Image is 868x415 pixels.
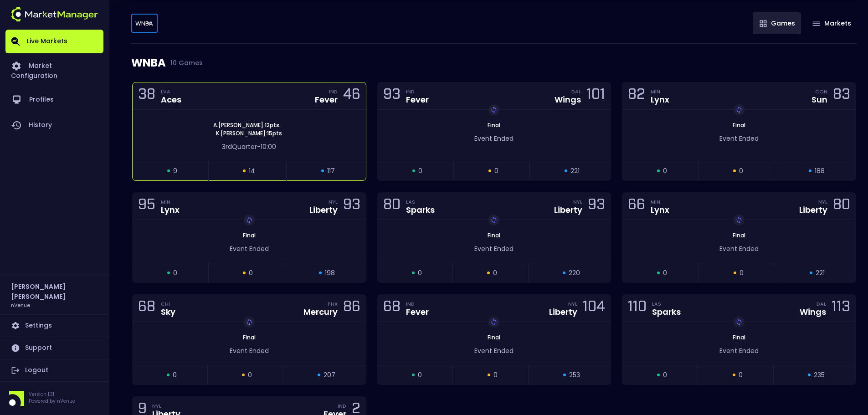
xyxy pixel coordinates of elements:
[735,216,743,224] img: replayImg
[832,300,850,317] div: 113
[5,337,103,359] a: Support
[817,300,826,307] div: DAL
[29,398,75,405] p: Powered by nVenue
[739,166,743,176] span: 0
[406,308,429,316] div: Fever
[138,87,155,104] div: 38
[490,216,498,224] img: replayImg
[588,198,605,215] div: 93
[166,59,203,67] span: 10 Games
[812,96,827,104] div: Sun
[329,198,338,205] div: NYL
[474,244,514,253] span: Event Ended
[173,370,177,380] span: 0
[303,308,338,316] div: Mercury
[11,282,98,302] h2: [PERSON_NAME] [PERSON_NAME]
[222,142,257,151] span: 3rd Quarter
[173,166,177,176] span: 9
[246,216,253,224] img: replayImg
[327,166,335,176] span: 117
[628,87,645,104] div: 82
[719,346,759,355] span: Event Ended
[753,12,801,34] button: Games
[246,318,253,326] img: replayImg
[328,300,338,307] div: PHX
[261,142,276,151] span: 10:00
[138,300,155,317] div: 68
[571,88,581,95] div: DAL
[248,370,252,380] span: 0
[739,370,743,380] span: 0
[325,268,335,278] span: 198
[628,300,647,317] div: 110
[230,346,269,355] span: Event Ended
[651,96,669,104] div: Lynx
[257,142,261,151] span: -
[138,198,155,215] div: 95
[815,166,825,176] span: 188
[573,198,582,205] div: NYL
[485,231,503,239] span: Final
[485,333,503,341] span: Final
[800,308,826,316] div: Wings
[406,300,429,307] div: IND
[5,87,103,113] a: Profiles
[249,166,255,176] span: 14
[569,268,580,278] span: 220
[555,96,581,104] div: Wings
[406,198,435,205] div: LAS
[161,206,180,214] div: Lynx
[760,20,767,27] img: gameIcon
[5,315,103,337] a: Settings
[11,7,98,21] img: logo
[161,96,181,104] div: Aces
[570,166,580,176] span: 221
[161,308,175,316] div: Sky
[161,300,175,307] div: CHI
[338,402,346,410] div: IND
[494,166,498,176] span: 0
[554,206,582,214] div: Liberty
[816,268,825,278] span: 221
[211,121,282,129] span: A . [PERSON_NAME] : 12 pts
[814,370,825,380] span: 235
[815,88,827,95] div: CON
[418,166,422,176] span: 0
[806,12,857,34] button: Markets
[240,333,258,341] span: Final
[663,370,667,380] span: 0
[663,268,667,278] span: 0
[833,198,850,215] div: 80
[493,268,497,278] span: 0
[812,21,820,26] img: gameIcon
[730,231,748,239] span: Final
[833,87,850,104] div: 83
[383,87,401,104] div: 93
[406,206,435,214] div: Sparks
[583,300,605,317] div: 104
[240,231,258,239] span: Final
[719,134,759,143] span: Event Ended
[719,244,759,253] span: Event Ended
[818,198,827,205] div: NYL
[5,30,103,53] a: Live Markets
[799,206,827,214] div: Liberty
[343,198,360,215] div: 93
[652,300,681,307] div: LAS
[730,121,748,129] span: Final
[418,370,422,380] span: 0
[490,318,498,326] img: replayImg
[493,370,498,380] span: 0
[11,302,30,308] h3: nVenue
[131,14,158,33] div: BAS - All
[152,402,180,410] div: NYL
[383,198,401,215] div: 80
[735,106,743,113] img: replayImg
[213,129,285,138] span: K . [PERSON_NAME] : 15 pts
[324,370,335,380] span: 207
[343,300,360,317] div: 86
[329,88,338,95] div: IND
[568,300,577,307] div: NYL
[490,106,498,113] img: replayImg
[474,134,514,143] span: Event Ended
